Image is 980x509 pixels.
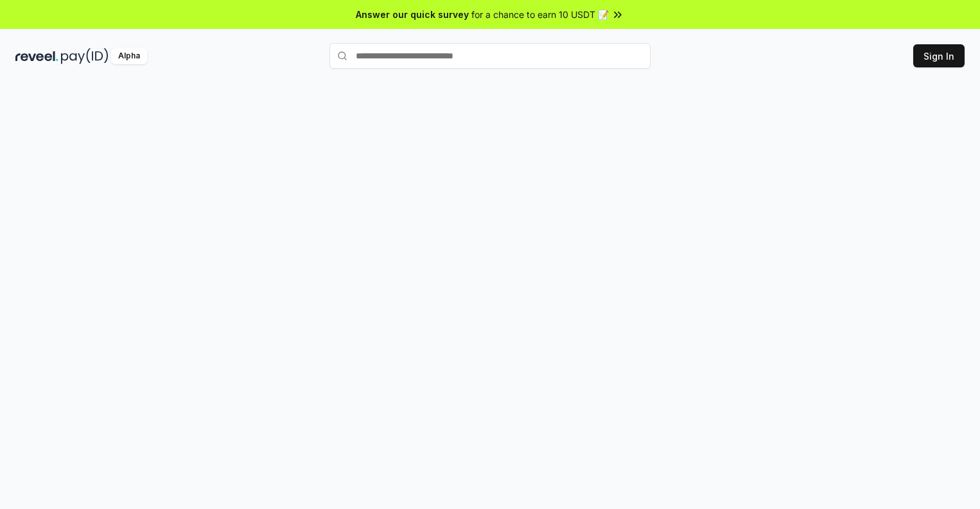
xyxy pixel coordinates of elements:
[471,8,609,21] span: for a chance to earn 10 USDT 📝
[61,48,109,64] img: pay_id
[15,48,58,64] img: reveel_dark
[111,48,147,64] div: Alpha
[356,8,469,21] span: Answer our quick survey
[913,44,965,67] button: Sign In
